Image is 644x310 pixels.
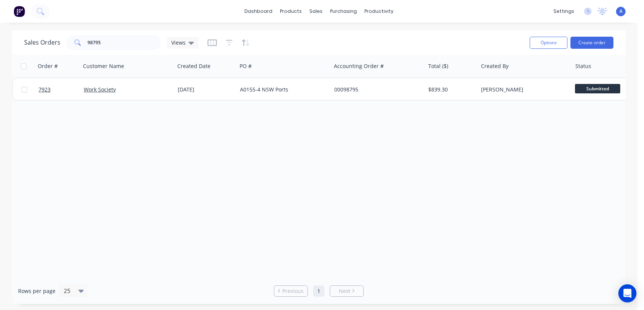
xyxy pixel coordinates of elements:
div: Total ($) [428,62,448,70]
div: 00098795 [334,86,418,93]
span: Next [339,287,350,295]
a: 7923 [38,78,84,101]
input: Search... [88,35,161,50]
h1: Sales Orders [24,39,60,46]
div: settings [550,6,578,17]
div: A0155-4 NSW Ports [240,86,324,93]
button: Create order [570,37,613,49]
div: Status [575,62,591,70]
div: productivity [361,6,397,17]
div: Order # [38,62,58,70]
a: dashboard [241,6,276,17]
div: $839.30 [428,86,472,93]
div: Open Intercom Messenger [618,284,636,302]
div: sales [306,6,326,17]
div: PO # [240,62,252,70]
div: [PERSON_NAME] [481,86,565,93]
a: Page 1 is your current page [313,285,324,297]
a: Work Society [84,86,116,93]
a: Previous page [274,287,307,295]
ul: Pagination [271,285,367,297]
div: Customer Name [83,62,124,70]
img: Factory [14,6,25,17]
span: Views [171,39,186,46]
div: [DATE] [178,86,234,93]
span: A [619,8,622,15]
div: products [276,6,306,17]
span: 7923 [38,86,51,93]
div: Accounting Order # [334,62,384,70]
span: Previous [282,287,304,295]
button: Options [530,37,567,49]
div: purchasing [326,6,361,17]
a: Next page [330,287,363,295]
span: Rows per page [18,287,55,295]
div: Created By [481,62,509,70]
span: Submitted [575,84,620,93]
div: Created Date [177,62,211,70]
